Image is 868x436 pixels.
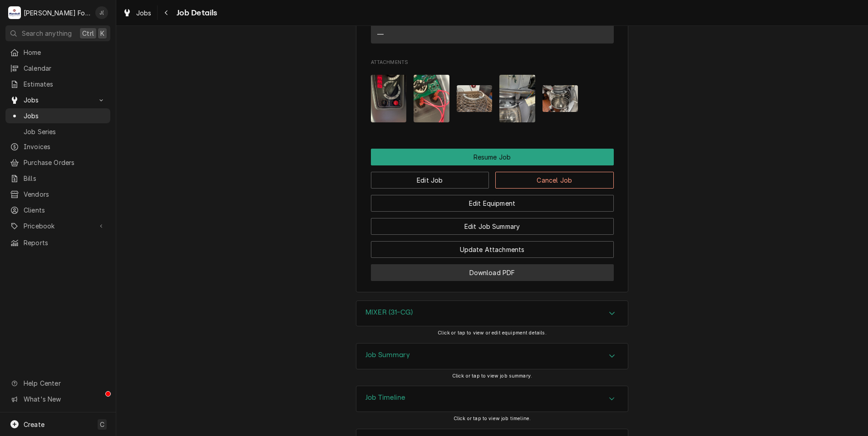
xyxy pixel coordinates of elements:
[356,343,628,369] div: Job Summary
[8,6,21,19] div: Marshall Food Equipment Service's Avatar
[5,187,110,202] a: Vendors
[414,75,449,122] img: cVLf4HaRGaz2Fv6WyNx7
[24,421,44,428] span: Create
[24,174,106,183] span: Bills
[95,6,108,19] div: J(
[24,8,90,18] div: [PERSON_NAME] Food Equipment Service
[457,85,493,112] img: zuSHt8rdR3uVhCIAvR3B
[5,92,110,107] a: Go to Jobs
[5,203,110,218] a: Clients
[174,7,217,19] span: Job Details
[438,330,547,336] span: Click or tap to view or edit equipment details.
[371,189,614,212] div: Button Group Row
[371,241,614,258] button: Update Attachments
[24,127,106,136] span: Job Series
[159,5,174,20] button: Navigate back
[371,172,489,189] button: Edit Job
[119,5,155,20] a: Jobs
[5,124,110,139] a: Job Series
[24,142,106,151] span: Invoices
[365,393,405,402] h3: Job Timeline
[24,95,92,105] span: Jobs
[356,344,628,369] div: Accordion Header
[365,308,413,317] h3: MIXER (31-CG)
[371,149,614,281] div: Button Group
[24,79,106,89] span: Estimates
[377,29,384,39] div: —
[5,139,110,154] a: Invoices
[82,29,94,38] span: Ctrl
[5,392,110,407] a: Go to What's New
[24,378,105,388] span: Help Center
[356,386,628,412] div: Job Timeline
[371,264,614,281] button: Download PDF
[24,189,106,199] span: Vendors
[24,238,106,247] span: Reports
[495,172,614,189] button: Cancel Job
[100,29,104,38] span: K
[452,373,532,379] span: Click or tap to view job summary.
[371,258,614,281] div: Button Group Row
[24,221,92,231] span: Pricebook
[24,394,105,404] span: What's New
[24,111,106,121] span: Jobs
[371,218,614,235] button: Edit Job Summary
[136,8,152,18] span: Jobs
[371,68,614,130] span: Attachments
[5,171,110,186] a: Bills
[499,75,535,122] img: SlSQjXZMTgWQ5AgZ25Ge
[542,85,578,112] img: aybhMAlFRjChG4bopLO1
[5,45,110,60] a: Home
[371,195,614,212] button: Edit Equipment
[22,29,72,38] span: Search anything
[365,351,410,359] h3: Job Summary
[371,235,614,258] div: Button Group Row
[371,149,614,165] button: Resume Job
[5,108,110,123] a: Jobs
[8,6,21,19] div: M
[371,59,614,130] div: Attachments
[371,75,407,122] img: GgjzCmFFTzCxx9yPrnXY
[5,218,110,233] a: Go to Pricebook
[371,59,614,66] span: Attachments
[100,420,104,429] span: C
[24,63,106,73] span: Calendar
[371,165,614,189] div: Button Group Row
[5,77,110,92] a: Estimates
[24,158,106,167] span: Purchase Orders
[356,301,628,326] button: Accordion Details Expand Trigger
[5,235,110,250] a: Reports
[5,376,110,391] a: Go to Help Center
[356,386,628,412] button: Accordion Details Expand Trigger
[95,6,108,19] div: Jeff Debigare (109)'s Avatar
[371,212,614,235] div: Button Group Row
[5,25,110,41] button: Search anythingCtrlK
[5,155,110,170] a: Purchase Orders
[356,344,628,369] button: Accordion Details Expand Trigger
[24,205,106,215] span: Clients
[5,61,110,76] a: Calendar
[356,386,628,412] div: Accordion Header
[356,301,628,326] div: Accordion Header
[356,300,628,327] div: MIXER (31-CG)
[454,416,531,421] span: Click or tap to view job timeline.
[371,149,614,165] div: Button Group Row
[24,48,106,57] span: Home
